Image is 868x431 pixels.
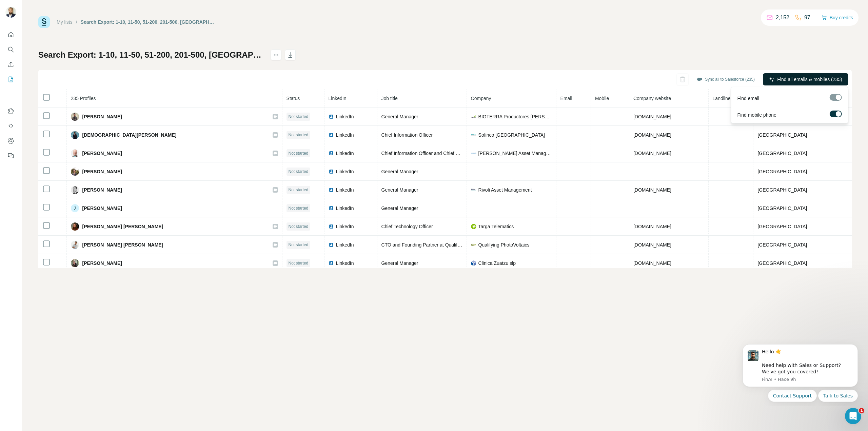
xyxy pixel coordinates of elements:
[289,205,309,211] span: Not started
[822,13,853,22] button: Buy credits
[471,151,476,156] img: company-logo
[560,96,572,101] span: Email
[71,259,79,267] img: Avatar
[329,260,334,266] img: LinkedIn logo
[633,114,671,119] span: [DOMAIN_NAME]
[71,149,79,157] img: Avatar
[595,96,609,101] span: Mobile
[336,113,354,120] span: LinkedIn
[633,242,671,248] span: [DOMAIN_NAME]
[381,260,418,266] span: General Manager
[289,114,309,120] span: Not started
[329,151,334,156] img: LinkedIn logo
[336,132,354,138] span: LinkedIn
[5,58,16,71] button: Enrich CSV
[329,224,334,229] img: LinkedIn logo
[471,242,476,248] img: company-logo
[71,131,79,139] img: Avatar
[329,132,334,138] img: LinkedIn logo
[478,223,514,230] span: Targa Telematics
[713,96,731,101] span: Landline
[633,96,671,101] span: Company website
[336,187,354,193] span: LinkedIn
[5,150,16,162] button: Feedback
[757,132,807,138] span: [GEOGRAPHIC_DATA]
[732,339,868,406] iframe: Intercom notifications mensaje
[478,150,552,157] span: [PERSON_NAME] Asset Management
[5,73,16,85] button: My lists
[336,241,354,248] span: LinkedIn
[5,105,16,117] button: Use Surfe on LinkedIn
[71,204,79,212] div: J
[478,241,530,248] span: Qualifying PhotoVoltaics
[71,96,96,101] span: 235 Profiles
[381,187,418,193] span: General Manager
[329,114,334,119] img: LinkedIn logo
[5,43,16,56] button: Search
[763,73,848,85] button: Find all emails & mobiles (235)
[329,169,334,174] img: LinkedIn logo
[633,151,671,156] span: [DOMAIN_NAME]
[336,223,354,230] span: LinkedIn
[381,205,418,211] span: General Manager
[289,150,309,156] span: Not started
[289,132,309,138] span: Not started
[633,187,671,193] span: [DOMAIN_NAME]
[82,168,122,175] span: [PERSON_NAME]
[471,260,476,266] img: company-logo
[5,135,16,147] button: Dashboard
[289,223,309,230] span: Not started
[289,169,309,175] span: Not started
[81,19,215,25] div: Search Export: 1-10, 11-50, 51-200, 201-500, [GEOGRAPHIC_DATA], Operations, Marketing, Informatio...
[757,260,807,266] span: [GEOGRAPHIC_DATA]
[381,224,433,229] span: Chief Technology Officer
[71,168,79,176] img: Avatar
[757,242,807,248] span: [GEOGRAPHIC_DATA]
[804,14,810,22] p: 97
[82,132,177,138] span: [DEMOGRAPHIC_DATA][PERSON_NAME]
[82,187,122,193] span: [PERSON_NAME]
[5,28,16,41] button: Quick start
[381,151,481,156] span: Chief Information Officer and Chief Data Officer
[336,260,354,267] span: LinkedIn
[757,205,807,211] span: [GEOGRAPHIC_DATA]
[5,7,16,18] img: Avatar
[82,205,122,212] span: [PERSON_NAME]
[289,187,309,193] span: Not started
[757,224,807,229] span: [GEOGRAPHIC_DATA]
[71,186,79,194] img: Avatar
[38,50,264,60] h1: Search Export: 1-10, 11-50, 51-200, 201-500, [GEOGRAPHIC_DATA], Operations, Marketing, Informatio...
[82,241,163,248] span: [PERSON_NAME] [PERSON_NAME]
[478,113,552,120] span: BIOTERRA Productores [PERSON_NAME] Secos Españoles
[336,205,354,212] span: LinkedIn
[38,16,50,28] img: Surfe Logo
[737,95,759,102] span: Find email
[71,222,79,231] img: Avatar
[859,408,864,413] span: 1
[471,132,476,138] img: company-logo
[381,132,433,138] span: Chief Information Officer
[471,224,476,229] img: company-logo
[329,96,347,101] span: LinkedIn
[757,169,807,174] span: [GEOGRAPHIC_DATA]
[329,242,334,248] img: LinkedIn logo
[329,205,334,211] img: LinkedIn logo
[71,113,79,121] img: Avatar
[71,241,79,249] img: Avatar
[82,113,122,120] span: [PERSON_NAME]
[757,187,807,193] span: [GEOGRAPHIC_DATA]
[633,132,671,138] span: [DOMAIN_NAME]
[692,74,759,84] button: Sync all to Salesforce (235)
[777,76,842,83] span: Find all emails & mobiles (235)
[329,187,334,193] img: LinkedIn logo
[57,19,73,25] a: My lists
[471,114,476,119] img: company-logo
[82,260,122,267] span: [PERSON_NAME]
